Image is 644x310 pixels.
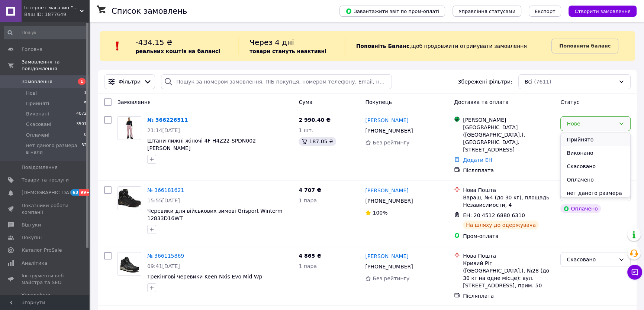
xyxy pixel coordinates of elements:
[117,252,141,276] a: Фото товару
[249,38,294,47] span: Через 4 дні
[79,189,91,196] span: 99+
[567,255,615,264] div: Скасовано
[147,208,283,221] a: Черевики для військових зимові Grisport Winterm 12833D16WT
[463,116,554,124] div: [PERSON_NAME]
[463,186,554,194] div: Нова Пошта
[627,265,642,280] button: Чат з покупцем
[561,173,630,186] li: Оплачено
[373,140,409,146] span: Без рейтингу
[535,9,556,14] span: Експорт
[356,43,410,49] b: Поповніть Баланс
[26,90,37,97] span: Нові
[463,292,554,300] div: Післяплата
[561,160,630,173] li: Скасовано
[299,187,321,193] span: 4 707 ₴
[463,252,554,260] div: Нова Пошта
[22,292,69,305] span: Управління сайтом
[22,164,58,171] span: Повідомлення
[561,133,630,146] li: Прийнято
[84,132,87,138] span: 0
[22,260,47,267] span: Аналітика
[22,247,62,254] span: Каталог ProSale
[24,11,89,18] div: Ваш ID: 1877649
[299,99,312,105] span: Cума
[135,38,172,47] span: -434.15 ₴
[147,138,256,151] span: Штани лижні жіночі 4F H4Z22-SPDN002 [PERSON_NAME]
[463,157,492,163] a: Додати ЕН
[112,40,123,52] img: :exclamation:
[373,210,387,216] span: 100%
[147,127,180,133] span: 21:14[DATE]
[26,111,49,117] span: Виконані
[458,9,515,14] span: Управління статусами
[26,100,49,107] span: Прийняті
[22,46,42,53] span: Головна
[22,273,69,286] span: Інструменти веб-майстра та SEO
[559,43,611,49] b: Поповнити баланс
[463,194,554,209] div: Вараш, №4 (до 30 кг), площадь Независимости, 4
[345,37,552,55] div: , щоб продовжити отримувати замовлення
[26,142,81,156] span: нет даного размера в нали
[463,260,554,289] div: Кривий Ріг ([GEOGRAPHIC_DATA].), №28 (до 30 кг на одне місце): вул. [STREET_ADDRESS], прим. 50
[463,221,539,229] div: На шляху до одержувача
[365,187,408,194] a: [PERSON_NAME]
[117,116,141,140] a: Фото товару
[24,4,80,11] span: Інтернет-магазин "Sport-Tops"
[119,252,140,275] img: Фото товару
[147,187,184,193] a: № 366181621
[78,78,86,85] span: 1
[135,48,220,54] b: реальних коштів на балансі
[299,263,317,269] span: 1 пара
[147,198,180,203] span: 15:55[DATE]
[534,79,551,85] span: (7611)
[147,117,188,123] a: № 366226511
[561,186,630,207] li: нет даного размера в нали
[299,253,321,259] span: 4 865 ₴
[299,127,313,133] span: 1 шт.
[560,204,600,213] div: Оплачено
[26,132,49,138] span: Оплачені
[365,198,413,204] span: [PHONE_NUMBER]
[4,26,87,39] input: Пошук
[463,232,554,240] div: Пром-оплата
[22,78,52,85] span: Замовлення
[463,167,554,174] div: Післяплата
[22,202,69,216] span: Показники роботи компанії
[529,6,561,17] button: Експорт
[567,120,615,128] div: Нове
[453,6,521,17] button: Управління статусами
[22,59,89,72] span: Замовлення та повідомлення
[373,275,409,281] span: Без рейтингу
[161,74,392,89] input: Пошук за номером замовлення, ПІБ покупця, номером телефону, Email, номером накладної
[339,6,445,17] button: Завантажити звіт по пром-оплаті
[22,222,41,228] span: Відгуки
[84,100,87,107] span: 5
[26,121,51,128] span: Скасовані
[84,90,87,97] span: 1
[299,137,336,146] div: 187.05 ₴
[561,146,630,160] li: Виконано
[569,6,637,17] button: Створити замовлення
[22,177,69,183] span: Товари та послуги
[365,117,408,124] a: [PERSON_NAME]
[463,212,525,218] span: ЕН: 20 4512 6880 6310
[76,111,87,117] span: 4072
[458,78,512,85] span: Збережені фільтри:
[560,99,579,105] span: Статус
[122,117,137,140] img: Фото товару
[71,189,79,196] span: 63
[365,252,408,260] a: [PERSON_NAME]
[117,99,151,105] span: Замовлення
[454,99,509,105] span: Доставка та оплата
[147,274,262,280] a: Трекінгові черевики Keen Nxis Evo Mid Wp
[118,189,141,208] img: Фото товару
[561,8,637,14] a: Створити замовлення
[299,198,317,203] span: 1 пара
[365,264,413,270] span: [PHONE_NUMBER]
[22,234,42,241] span: Покупці
[147,263,180,269] span: 09:41[DATE]
[463,124,554,153] div: [GEOGRAPHIC_DATA] ([GEOGRAPHIC_DATA].), [GEOGRAPHIC_DATA]. [STREET_ADDRESS]
[249,48,326,54] b: товари стануть неактивні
